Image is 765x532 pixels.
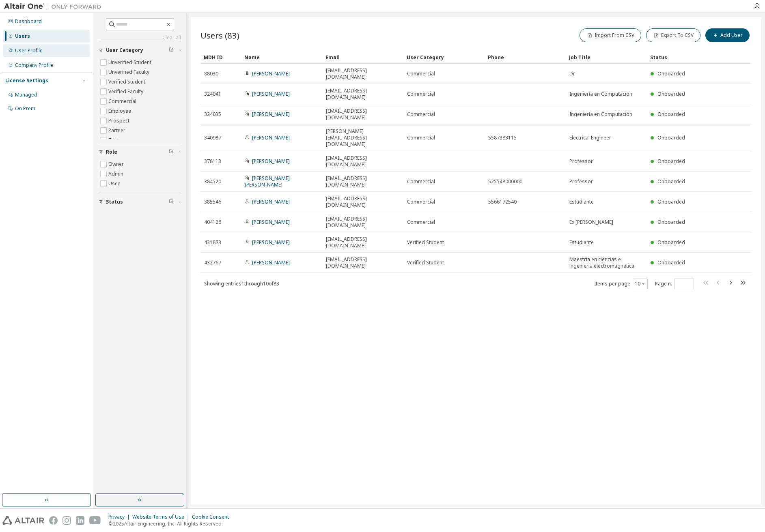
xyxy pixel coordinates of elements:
[657,259,685,266] span: Onboarded
[204,239,221,246] span: 431873
[15,62,54,69] div: Company Profile
[488,199,517,205] span: 5566172540
[99,143,181,161] button: Role
[569,256,643,269] span: Maestria en ciencias e ingenieria electromagnetica
[580,28,641,42] button: Import From CSV
[108,77,147,87] label: Verified Student
[705,28,750,42] button: Add User
[108,97,138,106] label: Commercial
[650,51,698,64] div: Status
[204,260,221,266] span: 432767
[407,219,435,225] span: Commercial
[657,90,685,97] span: Onboarded
[108,159,125,169] label: Owner
[99,34,181,41] a: Clear all
[108,179,121,189] label: User
[106,149,117,155] span: Role
[569,71,575,77] span: Dr
[657,111,685,118] span: Onboarded
[488,51,562,64] div: Phone
[108,135,120,145] label: Trial
[204,51,238,64] div: MDH ID
[657,239,685,246] span: Onboarded
[204,280,279,287] span: Showing entries 1 through 10 of 83
[569,239,594,246] span: Estudiante
[657,70,685,77] span: Onboarded
[108,67,151,77] label: Unverified Faculty
[569,178,593,185] span: Professor
[99,193,181,211] button: Status
[15,33,30,39] div: Users
[2,516,44,525] img: altair_logo.svg
[326,108,400,121] span: [EMAIL_ADDRESS][DOMAIN_NAME]
[252,219,290,225] a: [PERSON_NAME]
[204,158,221,165] span: 378113
[569,199,594,205] span: Estudiante
[204,91,221,97] span: 324041
[594,279,648,289] span: Items per page
[252,70,290,77] a: [PERSON_NAME]
[15,47,43,54] div: User Profile
[49,516,58,525] img: facebook.svg
[407,260,444,266] span: Verified Student
[106,199,123,205] span: Status
[569,158,593,165] span: Professor
[76,516,84,525] img: linkedin.svg
[646,28,700,42] button: Export To CSV
[204,219,221,225] span: 404126
[635,281,646,287] button: 10
[569,219,613,225] span: Ex [PERSON_NAME]
[407,111,435,118] span: Commercial
[326,195,400,208] span: [EMAIL_ADDRESS][DOMAIN_NAME]
[569,111,632,118] span: Ingeniería en Computación
[245,175,290,188] a: [PERSON_NAME] [PERSON_NAME]
[326,155,400,168] span: [EMAIL_ADDRESS][DOMAIN_NAME]
[204,111,221,118] span: 324035
[569,135,611,141] span: Electrical Engineer
[169,149,174,155] span: Clear filter
[252,239,290,246] a: [PERSON_NAME]
[204,199,221,205] span: 385546
[15,18,42,25] div: Dashboard
[108,514,132,520] div: Privacy
[407,239,444,246] span: Verified Student
[407,178,435,185] span: Commercial
[132,514,192,520] div: Website Terms of Use
[657,134,685,141] span: Onboarded
[5,77,48,84] div: License Settings
[407,91,435,97] span: Commercial
[326,128,400,148] span: [PERSON_NAME][EMAIL_ADDRESS][DOMAIN_NAME]
[108,520,234,527] p: © 2025 Altair Engineering, Inc. All Rights Reserved.
[326,175,400,188] span: [EMAIL_ADDRESS][DOMAIN_NAME]
[326,67,400,80] span: [EMAIL_ADDRESS][DOMAIN_NAME]
[252,90,290,97] a: [PERSON_NAME]
[657,178,685,185] span: Onboarded
[569,91,632,97] span: Ingeniería en Computación
[108,169,125,179] label: Admin
[252,134,290,141] a: [PERSON_NAME]
[252,198,290,205] a: [PERSON_NAME]
[407,199,435,205] span: Commercial
[200,30,239,41] span: Users (83)
[326,88,400,101] span: [EMAIL_ADDRESS][DOMAIN_NAME]
[15,92,37,98] div: Managed
[89,516,101,525] img: youtube.svg
[252,111,290,118] a: [PERSON_NAME]
[108,116,131,126] label: Prospect
[108,87,145,97] label: Verified Faculty
[326,256,400,269] span: [EMAIL_ADDRESS][DOMAIN_NAME]
[169,199,174,205] span: Clear filter
[407,71,435,77] span: Commercial
[108,58,153,67] label: Unverified Student
[657,219,685,225] span: Onboarded
[325,51,400,64] div: Email
[407,51,481,64] div: User Category
[204,71,218,77] span: 88030
[204,135,221,141] span: 340987
[252,158,290,165] a: [PERSON_NAME]
[407,135,435,141] span: Commercial
[15,105,35,112] div: On Prem
[252,259,290,266] a: [PERSON_NAME]
[108,126,127,135] label: Partner
[62,516,71,525] img: instagram.svg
